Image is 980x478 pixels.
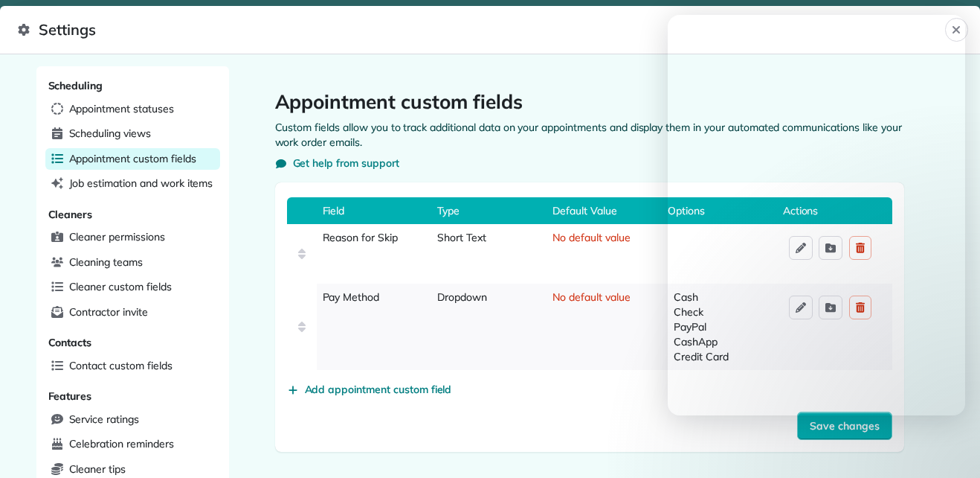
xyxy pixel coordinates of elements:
[48,389,92,403] span: Features
[69,176,213,191] span: Job estimation and work items
[69,412,139,427] span: Service ratings
[287,382,452,397] button: Add appointment custom field
[552,290,630,364] span: No default value
[275,120,904,150] p: Custom fields allow you to track additional data on your appointments and display them in your au...
[48,208,93,221] span: Cleaners
[431,197,547,224] span: Type
[45,355,220,377] a: Contact custom fields
[810,418,880,433] span: Save changes
[45,302,220,324] a: Contractor invite
[275,156,399,171] button: Get help from support
[797,412,892,440] button: Save changes
[45,98,220,121] a: Appointment statuses
[437,290,487,364] span: Dropdown
[69,436,174,451] span: Celebration reminders
[662,197,777,224] span: Options
[69,462,126,477] span: Cleaner tips
[48,336,92,349] span: Contacts
[547,197,662,224] span: Default Value
[287,224,892,284] div: Reason for SkipShort TextNo default value
[45,252,220,274] a: Cleaning teams
[69,101,174,116] span: Appointment statuses
[69,305,148,319] span: Contractor invite
[317,197,432,224] span: Field
[45,276,220,299] a: Cleaner custom fields
[48,79,103,92] span: Scheduling
[293,156,399,171] span: Get help from support
[69,358,173,373] span: Contact custom fields
[287,284,892,370] div: Pay MethodDropdownNo default valueCashCheckPayPalCashAppCredit Card
[45,226,220,249] a: Cleaner permissions
[45,409,220,431] a: Service ratings
[69,126,151,141] span: Scheduling views
[69,151,196,166] span: Appointment custom fields
[45,433,220,456] a: Celebration reminders
[69,279,172,294] span: Cleaner custom fields
[929,427,965,463] iframe: Intercom live chat
[45,148,220,171] a: Appointment custom fields
[668,15,965,415] iframe: Intercom live chat
[552,230,630,278] span: No default value
[437,230,486,278] span: Short Text
[323,290,380,304] span: Pay Method
[69,229,165,244] span: Cleaner permissions
[18,18,945,42] span: Settings
[45,173,220,195] a: Job estimation and work items
[275,90,904,114] h1: Appointment custom fields
[69,255,143,270] span: Cleaning teams
[305,382,452,397] span: Add appointment custom field
[45,123,220,145] a: Scheduling views
[323,231,398,244] span: Reason for Skip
